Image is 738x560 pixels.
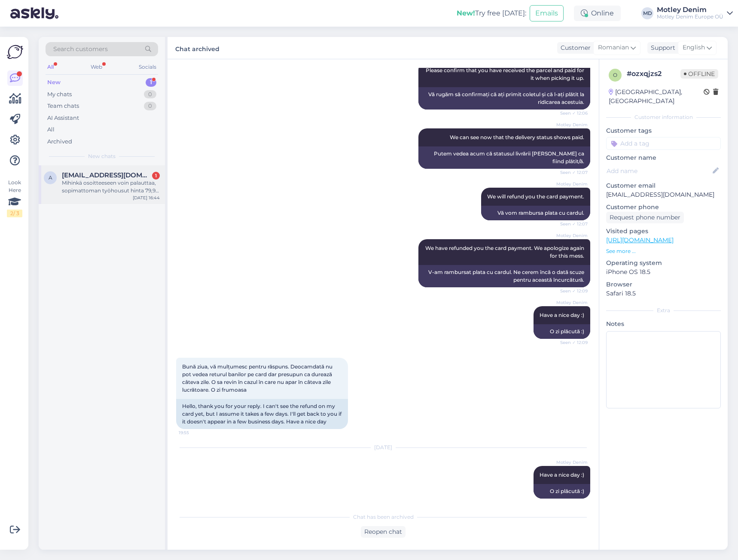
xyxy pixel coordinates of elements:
[606,181,721,190] p: Customer email
[606,153,721,162] p: Customer name
[606,259,721,268] p: Operating system
[609,88,704,106] div: [GEOGRAPHIC_DATA], [GEOGRAPHIC_DATA]
[641,7,653,19] div: MD
[606,227,721,236] p: Visited pages
[606,320,721,329] p: Notes
[657,6,733,20] a: Motley DenimMotley Denim Europe OÜ
[555,339,588,346] span: Seen ✓ 12:09
[89,61,104,73] div: Web
[176,399,348,429] div: Hello, thank you for your reply. I can't see the refund on my card yet, but I assume it takes a f...
[555,459,588,466] span: Motley Denim
[418,146,590,169] div: Putem vedea acum că statusul livrării [PERSON_NAME] ca fiind plătit/ă.
[613,72,617,78] span: o
[555,122,588,128] span: Motley Denim
[144,90,156,99] div: 0
[606,289,721,298] p: Safari 18.5
[152,172,160,180] div: 1
[418,87,590,110] div: Vă rugăm să confirmați că ați primit coletul și că l-ați plătit la ridicarea acestuia.
[555,169,588,176] span: Seen ✓ 12:07
[534,324,590,339] div: O zi plăcută :)
[606,190,721,199] p: [EMAIL_ADDRESS][DOMAIN_NAME]
[606,126,721,135] p: Customer tags
[144,102,156,110] div: 0
[680,69,718,79] span: Offline
[7,44,23,60] img: Askly Logo
[555,499,588,505] span: 11:20
[540,312,584,318] span: Have a nice day :)
[627,69,680,79] div: # ozxqjzs2
[555,221,588,227] span: Seen ✓ 12:07
[487,193,584,200] span: We will refund you the card payment.
[557,43,591,52] div: Customer
[88,152,116,160] span: New chats
[606,307,721,314] div: Extra
[62,179,160,195] div: Mihinkä osoitteeseen voin palauttaa, sopimattoman työhousut hinta 79,95 Euroa
[555,299,588,306] span: Motley Denim
[481,206,590,220] div: Vă vom rambursa plata cu cardul.
[47,78,61,87] div: New
[574,6,621,21] div: Online
[418,265,590,287] div: V-am rambursat plata cu cardul. Ne cerem încă o dată scuze pentru această încurcătură.
[657,6,723,13] div: Motley Denim
[49,174,52,181] span: a
[606,203,721,212] p: Customer phone
[606,280,721,289] p: Browser
[182,363,334,393] span: Bună ziua, vă mulțumesc pentru răspuns. Deocamdată nu pot vedea returul banilor pe card dar presu...
[534,484,590,499] div: O zi plăcută :)
[457,8,526,18] div: Try free [DATE]:
[555,232,588,239] span: Motley Denim
[176,444,590,451] div: [DATE]
[47,114,79,122] div: AI Assistant
[7,210,22,217] div: 2 / 3
[175,42,220,54] label: Chat archived
[179,429,211,436] span: 19:55
[606,247,721,255] p: See more ...
[598,43,629,52] span: Romanian
[46,61,55,73] div: All
[425,245,586,259] span: We have refunded you the card payment. We apologize again for this mess.
[47,90,72,99] div: My chats
[540,472,584,478] span: Have a nice day :)
[555,288,588,294] span: Seen ✓ 12:09
[353,513,414,521] span: Chat has been archived
[607,166,711,176] input: Add name
[555,181,588,187] span: Motley Denim
[7,179,22,217] div: Look Here
[457,9,475,17] b: New!
[555,110,588,116] span: Seen ✓ 12:06
[683,43,705,52] span: English
[47,125,55,134] div: All
[606,268,721,277] p: iPhone OS 18.5
[606,113,721,121] div: Customer information
[47,137,72,146] div: Archived
[606,236,674,244] a: [URL][DOMAIN_NAME]
[361,526,406,538] div: Reopen chat
[146,78,156,87] div: 1
[606,212,684,223] div: Request phone number
[530,5,564,21] button: Emails
[137,61,158,73] div: Socials
[647,43,675,52] div: Support
[133,195,160,201] div: [DATE] 16:44
[657,13,723,20] div: Motley Denim Europe OÜ
[53,45,108,54] span: Search customers
[606,137,721,150] input: Add a tag
[47,102,79,110] div: Team chats
[62,171,151,179] span: anttilapentti@gmail.com
[450,134,584,140] span: We can see now that the delivery status shows paid.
